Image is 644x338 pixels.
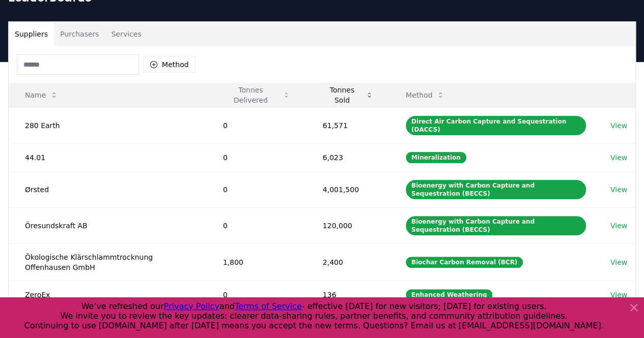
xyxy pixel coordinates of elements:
[207,207,306,243] td: 0
[306,207,389,243] td: 120,000
[215,85,298,105] button: Tonnes Delivered
[610,152,627,163] a: View
[9,207,207,243] td: Öresundskraft AB
[406,180,586,199] div: Bioenergy with Carbon Capture and Sequestration (BECCS)
[207,171,306,207] td: 0
[105,22,148,46] button: Services
[610,120,627,131] a: View
[306,107,389,143] td: 61,571
[9,281,207,309] td: ZeroEx
[406,257,523,268] div: Biochar Carbon Removal (BCR)
[17,85,66,105] button: Name
[306,243,389,281] td: 2,400
[9,107,207,143] td: 280 Earth
[207,281,306,309] td: 0
[9,171,207,207] td: Ørsted
[9,243,207,281] td: Ökologische Klärschlammtrocknung Offenhausen GmbH
[9,22,54,46] button: Suppliers
[306,171,389,207] td: 4,001,500
[610,221,627,231] a: View
[398,85,453,105] button: Method
[610,185,627,195] a: View
[406,289,493,300] div: Enhanced Weathering
[406,116,586,135] div: Direct Air Carbon Capture and Sequestration (DACCS)
[315,85,381,105] button: Tonnes Sold
[306,281,389,309] td: 136
[207,107,306,143] td: 0
[406,216,586,235] div: Bioenergy with Carbon Capture and Sequestration (BECCS)
[207,243,306,281] td: 1,800
[610,290,627,300] a: View
[207,143,306,171] td: 0
[610,257,627,267] a: View
[9,143,207,171] td: 44.01
[406,152,466,163] div: Mineralization
[306,143,389,171] td: 6,023
[143,56,195,73] button: Method
[54,22,105,46] button: Purchasers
